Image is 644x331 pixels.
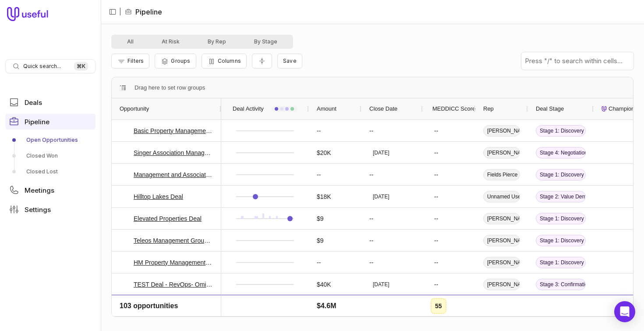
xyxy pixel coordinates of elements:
span: [PERSON_NAME] [483,213,520,224]
button: Group Pipeline [155,54,196,68]
span: Amount [317,104,336,114]
span: Groups [171,58,190,64]
button: Create a new saved view [277,54,302,68]
a: Management and Associates - [PERSON_NAME] Deal [134,169,213,180]
div: -- [361,295,423,317]
a: Open Opportunities [5,133,96,147]
button: Columns [202,54,247,68]
a: Closed Lost [5,165,96,179]
span: $9 [317,301,324,312]
span: Filters [127,58,144,64]
span: Stage 4: Negotiation [536,147,586,158]
kbd: ⌘ K [74,62,88,71]
div: Pipeline submenu [5,133,96,179]
a: TEST Deal - RevOps- Omit from Reporting [134,279,213,290]
div: -- [361,208,423,229]
div: -- [431,255,442,270]
span: Stage 1: Discovery [536,213,586,224]
span: Drag here to set row groups [134,83,205,93]
span: [PERSON_NAME] [483,235,520,246]
span: Stage 3: Confirmation [536,279,586,290]
span: Stage 1: Discovery [536,301,586,312]
span: Stage 1: Discovery [536,125,586,137]
span: -- [317,169,321,180]
span: Save [283,58,297,64]
a: Settings [5,201,96,217]
div: -- [361,230,423,251]
a: Teleos Management Group - [US_STATE] Deal [134,235,213,246]
span: [PERSON_NAME] [483,301,520,312]
button: All [113,36,148,47]
span: Columns [218,58,241,64]
span: Rep [483,104,494,114]
div: Open Intercom Messenger [614,301,635,322]
span: Stage 1: Discovery [536,169,586,180]
span: Opportunity [120,104,149,114]
div: -- [431,168,442,182]
span: Stage 2: Value Demonstration [536,191,586,202]
div: -- [431,299,442,313]
a: Basic Property Management - New Deal [134,126,213,136]
span: $18K [317,191,331,202]
span: Unnamed User [483,191,520,202]
input: Press "/" to search within cells... [521,52,633,70]
span: Quick search... [23,63,61,70]
span: Close Date [369,104,397,114]
button: Filter Pipeline [111,54,149,68]
div: -- [361,252,423,273]
div: -- [361,120,423,141]
time: [DATE] [373,281,389,288]
a: Hilltop Lakes Deal [134,191,183,202]
div: -- [431,124,442,138]
span: $20K [317,148,331,158]
div: -- [431,212,442,226]
a: HM Property Management Deal [134,257,213,268]
span: Deals [25,99,42,106]
span: $9 [317,235,324,246]
span: [PERSON_NAME] [483,147,520,158]
li: Pipeline [125,7,162,17]
span: -- [317,126,321,136]
span: MEDDICC Score [432,104,475,114]
span: Stage 1: Discovery [536,257,586,268]
div: -- [361,164,423,185]
a: Elevated Properties Deal [134,213,202,224]
span: [PERSON_NAME] [483,257,520,268]
time: [DATE] [373,149,389,156]
div: -- [431,234,442,248]
button: Collapse sidebar [106,5,119,18]
button: By Rep [194,36,240,47]
a: Singer Association Management - New Deal [134,148,213,158]
div: -- [431,146,442,160]
a: Pipeline [5,114,96,130]
span: [PERSON_NAME] [483,125,520,137]
span: Settings [25,206,51,213]
span: Fields Pierce [483,169,520,180]
span: $40K [317,279,331,290]
span: Champion [609,104,634,114]
a: Closed Won [5,149,96,163]
span: Meetings [25,187,54,194]
div: -- [431,190,442,204]
div: MEDDICC Score [431,98,467,119]
button: Collapse all rows [252,54,272,69]
div: Row Groups [134,83,205,93]
span: [PERSON_NAME] [483,279,520,290]
div: -- [431,277,442,291]
time: [DATE] [373,193,389,200]
span: Pipeline [25,119,50,125]
span: | [119,7,121,17]
button: At Risk [148,36,194,47]
span: Deal Stage [536,104,564,114]
span: $9 [317,213,324,224]
a: Deals [5,94,96,110]
span: Deal Activity [233,104,264,114]
span: -- [317,257,321,268]
span: Stage 1: Discovery [536,235,586,246]
a: Premier Community Association Management (PCAM) Deal [134,301,213,312]
a: Meetings [5,182,96,198]
button: By Stage [240,36,291,47]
